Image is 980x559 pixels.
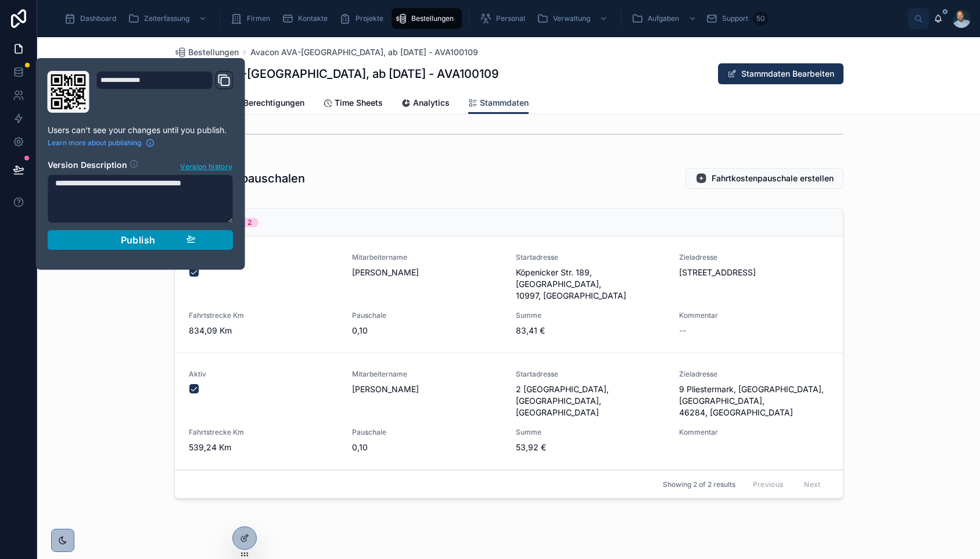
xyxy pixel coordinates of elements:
[80,14,116,23] span: Dashboard
[189,442,339,453] span: 539,24 Km
[189,370,339,379] span: Aktiv
[121,234,156,246] span: Publish
[352,267,502,278] span: [PERSON_NAME]
[712,173,834,184] span: Fahrtkostenpauschale erstellen
[516,442,666,453] span: 53,92 €
[352,370,502,379] span: Mitarbeitername
[189,428,339,437] span: Fahrtstrecke Km
[413,97,450,109] span: Analytics
[685,168,843,189] button: Fahrtkostenpauschale erstellen
[189,311,339,320] span: Fahrtstrecke Km
[175,353,843,470] a: AktivMitarbeitername[PERSON_NAME]Startadresse2 [GEOGRAPHIC_DATA], [GEOGRAPHIC_DATA], [GEOGRAPHIC_...
[679,428,829,437] span: Kommentar
[628,8,702,29] a: Aufgaben
[174,46,239,58] a: Bestellungen
[144,14,189,23] span: Zeiterfassung
[180,160,232,171] span: Version history
[323,92,383,116] a: Time Sheets
[48,124,234,136] p: Users can't see your changes until you publish.
[174,66,499,82] h1: Avacon AVA-[GEOGRAPHIC_DATA], ab [DATE] - AVA100109
[227,8,278,29] a: Firmen
[516,267,666,302] span: Köpenicker Str. 189, [GEOGRAPHIC_DATA], 10997, [GEOGRAPHIC_DATA]
[722,14,748,23] span: Support
[496,14,525,23] span: Personal
[516,325,666,336] span: 83,41 €
[533,8,613,29] a: Verwaltung
[468,92,529,114] a: Stammdaten
[60,8,124,29] a: Dashboard
[250,46,478,58] a: Avacon AVA-[GEOGRAPHIC_DATA], ab [DATE] - AVA100109
[124,8,213,29] a: Zeiterfassung
[392,8,462,29] a: Bestellungen
[679,267,829,278] span: [STREET_ADDRESS]
[753,12,769,26] div: 50
[356,14,383,23] span: Projekte
[516,370,666,379] span: Startadresse
[335,97,383,109] span: Time Sheets
[352,428,502,437] span: Pauschale
[189,325,339,336] span: 834,09 Km
[352,442,502,453] span: 0,10
[56,6,908,31] div: scrollable content
[663,480,735,489] span: Showing 2 of 2 results
[352,253,502,262] span: Mitarbeitername
[175,236,843,353] a: AktivMitarbeitername[PERSON_NAME]StartadresseKöpenicker Str. 189, [GEOGRAPHIC_DATA], 10997, [GEOG...
[48,230,234,250] button: Publish
[702,8,772,29] a: Support50
[48,159,127,172] h2: Version Description
[180,159,233,172] button: Version history
[718,63,843,84] button: Stammdaten Bearbeiten
[96,71,234,113] div: Domain and Custom Link
[298,14,328,23] span: Kontakte
[516,253,666,262] span: Startadresse
[516,428,666,437] span: Summe
[352,325,502,336] span: 0,10
[411,14,454,23] span: Bestellungen
[679,384,829,418] span: 9 Pliestermark, [GEOGRAPHIC_DATA], [GEOGRAPHIC_DATA], 46284, [GEOGRAPHIC_DATA]
[352,384,502,395] span: [PERSON_NAME]
[516,384,666,418] span: 2 [GEOGRAPHIC_DATA], [GEOGRAPHIC_DATA], [GEOGRAPHIC_DATA]
[480,97,529,109] span: Stammdaten
[336,8,392,29] a: Projekte
[188,46,239,58] span: Bestellungen
[247,14,270,23] span: Firmen
[278,8,336,29] a: Kontakte
[189,253,339,262] span: Aktiv
[648,14,679,23] span: Aufgaben
[48,138,141,148] span: Learn more about publishing
[679,311,829,320] span: Kommentar
[679,370,829,379] span: Zieladresse
[243,97,304,109] span: Berechtigungen
[401,92,450,116] a: Analytics
[352,311,502,320] span: Pauschale
[232,92,304,116] a: Berechtigungen
[476,8,533,29] a: Personal
[679,325,686,336] span: --
[247,218,252,227] div: 2
[48,138,155,148] a: Learn more about publishing
[553,14,590,23] span: Verwaltung
[516,311,666,320] span: Summe
[679,253,829,262] span: Zieladresse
